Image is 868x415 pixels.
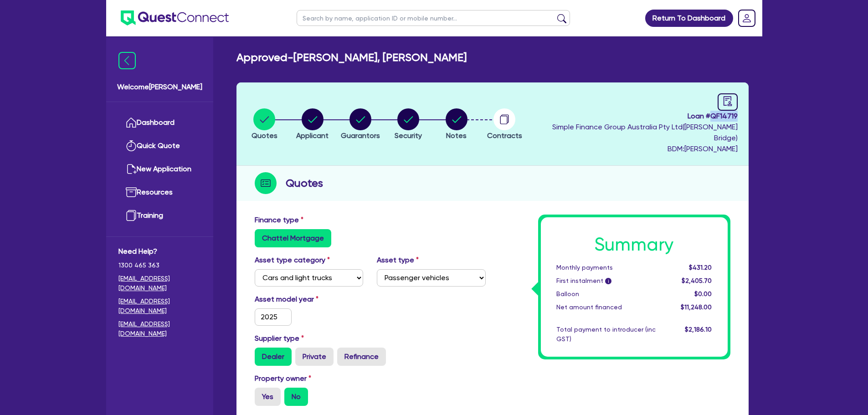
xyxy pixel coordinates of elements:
span: Security [395,131,422,140]
h2: Approved - [PERSON_NAME], [PERSON_NAME] [236,51,467,64]
label: Dealer [255,348,292,366]
a: [EMAIL_ADDRESS][DOMAIN_NAME] [118,319,201,338]
span: Notes [446,131,467,140]
button: Contracts [487,108,523,142]
a: Training [118,204,201,227]
span: Loan # QF14719 [531,111,738,122]
span: Applicant [296,131,329,140]
input: Search by name, application ID or mobile number... [297,10,570,26]
label: Asset type [377,255,419,266]
a: Return To Dashboard [645,10,733,27]
span: Simple Finance Group Australia Pty Ltd ( [PERSON_NAME] Bridge ) [552,123,738,142]
label: Chattel Mortgage [255,229,331,247]
span: $2,186.10 [685,326,712,333]
h1: Summary [556,234,712,256]
button: Guarantors [340,108,380,142]
a: New Application [118,158,201,181]
a: [EMAIL_ADDRESS][DOMAIN_NAME] [118,297,201,316]
span: Guarantors [341,131,380,140]
span: Need Help? [118,246,201,257]
button: Notes [445,108,468,142]
button: Quotes [251,108,278,142]
span: i [605,278,611,284]
span: $431.20 [689,264,712,271]
label: Private [295,348,334,366]
img: new-application [126,164,137,174]
span: Contracts [487,131,522,140]
div: Total payment to introducer (inc GST) [550,325,663,344]
a: audit [718,93,738,111]
button: Security [394,108,422,142]
span: $11,248.00 [681,303,712,311]
div: Monthly payments [550,263,663,272]
button: Applicant [296,108,329,142]
label: Yes [255,388,281,406]
img: quest-connect-logo-blue [121,10,229,26]
span: $2,405.70 [682,277,712,284]
a: Quick Quote [118,134,201,158]
a: Dashboard [118,111,201,134]
span: Welcome [PERSON_NAME] [117,82,202,92]
label: Asset type category [255,255,330,266]
img: quick-quote [126,140,137,151]
img: resources [126,187,137,198]
label: Asset model year [248,294,370,305]
span: $0.00 [694,290,712,297]
label: No [284,388,308,406]
img: training [126,210,137,221]
span: BDM: [PERSON_NAME] [531,143,738,154]
img: icon-menu-close [118,52,136,69]
a: [EMAIL_ADDRESS][DOMAIN_NAME] [118,274,201,293]
div: Balloon [550,289,663,299]
a: Resources [118,181,201,204]
span: audit [723,96,733,106]
img: step-icon [255,172,277,194]
label: Refinance [337,348,386,366]
div: First instalment [550,276,663,286]
h2: Quotes [286,175,323,191]
label: Finance type [255,215,303,225]
span: Quotes [252,131,277,140]
span: 1300 465 363 [118,261,201,270]
a: Dropdown toggle [735,6,759,30]
label: Supplier type [255,333,304,344]
div: Net amount financed [550,302,663,312]
label: Property owner [255,373,311,384]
